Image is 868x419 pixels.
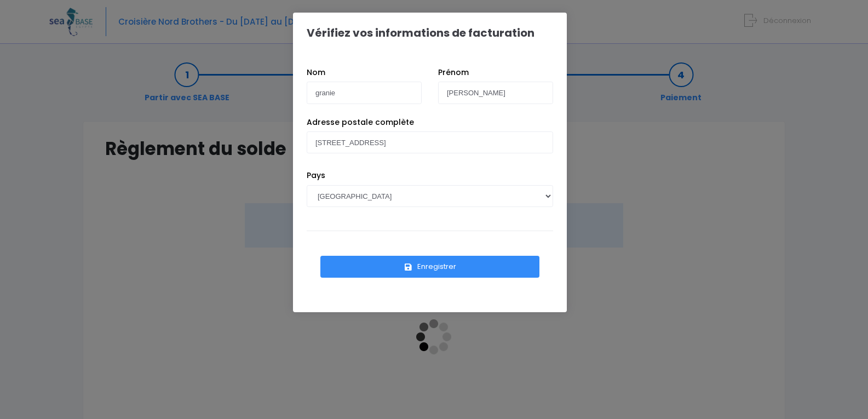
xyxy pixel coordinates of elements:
label: Prénom [438,67,469,78]
button: Enregistrer [320,256,539,278]
label: Adresse postale complète [307,117,414,128]
h1: Vérifiez vos informations de facturation [307,26,534,39]
label: Nom [307,67,325,78]
label: Pays [307,170,325,181]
